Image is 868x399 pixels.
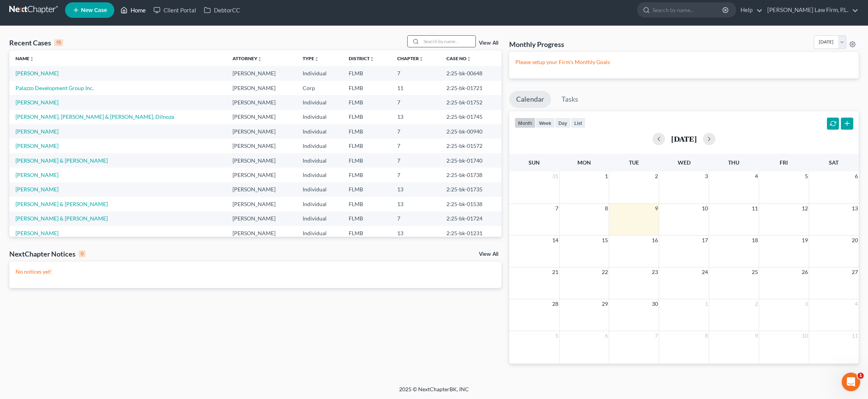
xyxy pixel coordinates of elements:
td: Individual [296,168,343,182]
span: 18 [751,236,759,245]
td: 7 [391,168,440,182]
a: Tasks [555,91,585,108]
td: 2:25-bk-01738 [440,168,502,182]
span: 7 [555,204,559,213]
span: 22 [601,267,609,277]
i: unfold_more [419,57,424,61]
td: Individual [296,139,343,153]
td: [PERSON_NAME] [226,153,296,168]
span: 11 [751,204,759,213]
a: Attorneyunfold_more [232,56,262,61]
a: [PERSON_NAME] [15,128,59,135]
td: FLMB [343,226,391,240]
i: unfold_more [29,57,34,61]
td: 2:25-bk-01735 [440,182,502,197]
td: [PERSON_NAME] [226,139,296,153]
td: Individual [296,226,343,240]
span: 5 [555,331,559,340]
h2: [DATE] [671,135,697,143]
span: New Case [81,7,107,13]
td: 13 [391,197,440,211]
input: Search by name... [653,3,723,17]
span: 31 [551,172,559,181]
i: unfold_more [370,57,374,61]
a: [PERSON_NAME], [PERSON_NAME] & [PERSON_NAME], Dilnoza [15,113,174,120]
a: Home [117,3,150,17]
span: Mon [577,159,591,166]
div: 15 [54,39,63,46]
td: [PERSON_NAME] [226,95,296,109]
span: 4 [854,299,859,309]
span: 26 [801,267,809,277]
p: No notices yet! [15,268,495,276]
span: 25 [751,267,759,277]
a: DebtorCC [200,3,244,17]
td: FLMB [343,124,391,139]
span: Tue [629,159,639,166]
button: week [536,118,555,128]
td: 2:25-bk-01745 [440,110,502,124]
button: month [515,118,536,128]
a: [PERSON_NAME] [15,172,59,178]
span: 4 [754,172,759,181]
td: FLMB [343,168,391,182]
a: [PERSON_NAME] & [PERSON_NAME] [15,215,108,222]
span: 2 [654,172,659,181]
td: 13 [391,110,440,124]
td: FLMB [343,212,391,226]
td: FLMB [343,95,391,109]
span: 9 [754,331,759,340]
p: Please setup your Firm's Monthly Goals [515,58,852,66]
td: FLMB [343,110,391,124]
button: list [571,118,586,128]
a: Chapterunfold_more [397,56,424,61]
span: 23 [651,267,659,277]
td: 7 [391,212,440,226]
button: day [555,118,571,128]
td: FLMB [343,81,391,95]
td: 2:25-bk-00940 [440,124,502,139]
span: 9 [654,204,659,213]
span: 30 [651,299,659,309]
span: 11 [851,331,859,340]
td: Individual [296,66,343,80]
span: 10 [701,204,709,213]
a: [PERSON_NAME] [15,99,59,106]
span: 10 [801,331,809,340]
span: 6 [854,172,859,181]
a: [PERSON_NAME] [15,142,59,149]
td: [PERSON_NAME] [226,66,296,80]
a: Help [737,3,763,17]
td: Individual [296,182,343,197]
td: 7 [391,95,440,109]
a: [PERSON_NAME] & [PERSON_NAME] [15,157,108,164]
span: Wed [678,159,691,166]
iframe: Intercom live chat [842,373,860,391]
a: Client Portal [150,3,200,17]
td: 2:25-bk-01721 [440,81,502,95]
i: unfold_more [467,57,471,61]
td: 11 [391,81,440,95]
a: [PERSON_NAME] [15,70,59,76]
span: Thu [728,159,739,166]
td: Individual [296,95,343,109]
a: [PERSON_NAME] Law Firm, P.L. [763,3,858,17]
i: unfold_more [314,57,319,61]
td: Individual [296,110,343,124]
i: unfold_more [257,57,262,61]
span: 3 [704,172,709,181]
div: NextChapter Notices [9,249,86,258]
td: Corp [296,81,343,95]
span: 14 [551,236,559,245]
span: 20 [851,236,859,245]
a: [PERSON_NAME] [15,186,59,193]
span: 21 [551,267,559,277]
td: Individual [296,153,343,168]
input: Search by name... [421,36,475,47]
span: Sun [529,159,540,166]
span: 13 [851,204,859,213]
td: FLMB [343,139,391,153]
span: 7 [654,331,659,340]
span: 8 [604,204,609,213]
td: 7 [391,153,440,168]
